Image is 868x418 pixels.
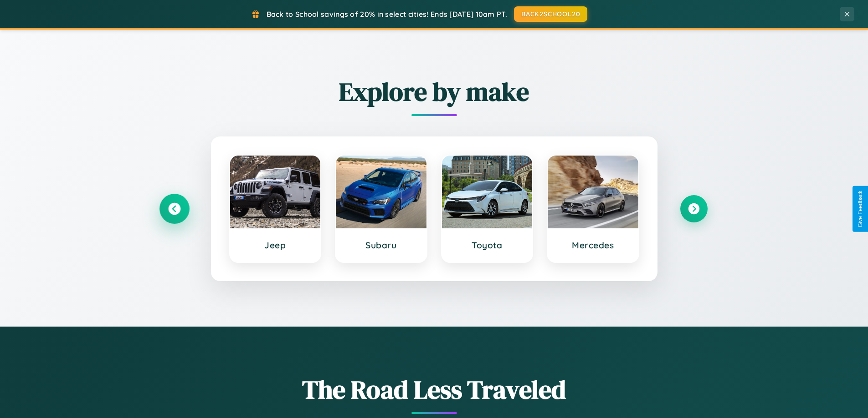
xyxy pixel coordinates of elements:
[514,6,587,22] button: BACK2SCHOOL20
[267,10,507,19] span: Back to School savings of 20% in select cities! Ends [DATE] 10am PT.
[161,74,708,109] h2: Explore by make
[451,240,524,251] h3: Toyota
[161,372,708,407] h1: The Road Less Traveled
[857,191,863,227] div: Give Feedback
[557,240,629,251] h3: Mercedes
[345,240,417,251] h3: Subaru
[239,240,312,251] h3: Jeep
